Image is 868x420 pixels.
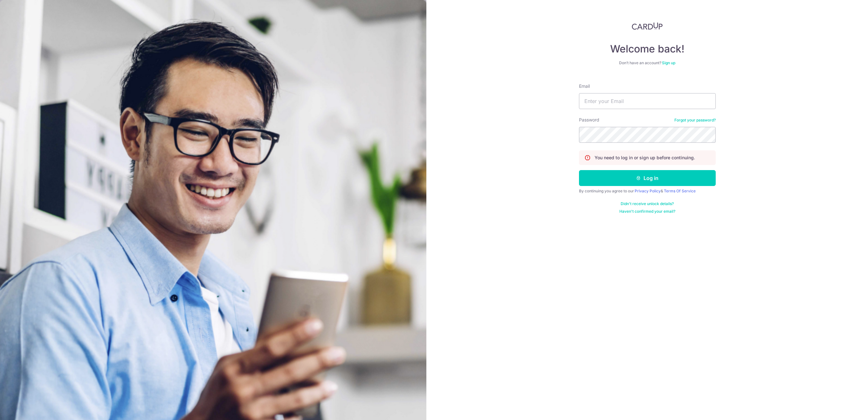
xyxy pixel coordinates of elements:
input: Enter your Email [579,93,716,109]
a: Haven't confirmed your email? [619,209,675,214]
div: By continuing you agree to our & [579,189,716,194]
a: Terms Of Service [664,189,696,193]
label: Email [579,83,590,89]
button: Log in [579,170,716,186]
a: Forgot your password? [674,118,716,123]
a: Privacy Policy [635,189,661,193]
p: You need to log in or sign up before continuing. [595,155,695,161]
a: Sign up [662,60,675,65]
label: Password [579,117,599,123]
img: CardUp Logo [632,22,663,30]
h4: Welcome back! [579,43,716,55]
a: Didn't receive unlock details? [621,201,674,206]
div: Don’t have an account? [579,60,716,65]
